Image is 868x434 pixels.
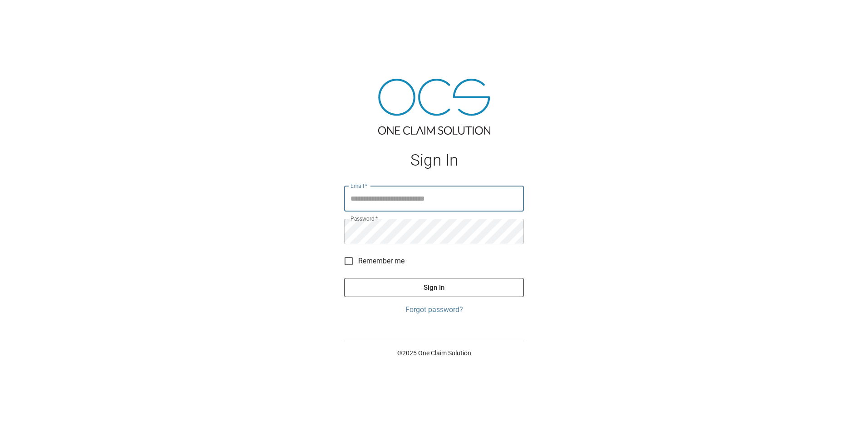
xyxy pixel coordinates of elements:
img: ocs-logo-white-transparent.png [11,5,47,24]
label: Password [350,215,378,222]
button: Sign In [344,278,524,297]
img: ocs-logo-tra.png [378,79,490,135]
p: © 2025 One Claim Solution [344,348,524,358]
h1: Sign In [344,151,524,170]
label: Email [350,182,368,190]
a: Forgot password? [344,304,524,315]
span: Remember me [358,256,404,267]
